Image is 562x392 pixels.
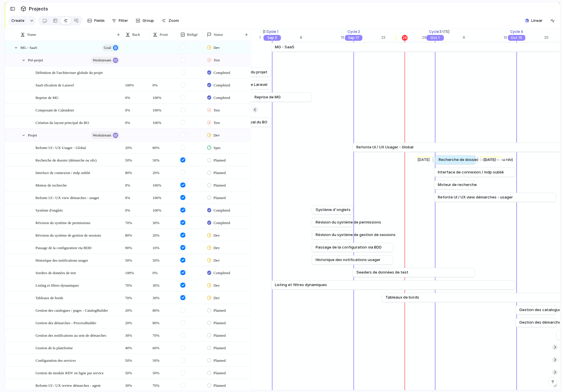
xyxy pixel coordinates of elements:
div: 15 [341,35,381,40]
span: Création du layout principal du BO [35,119,89,126]
span: Fields [94,18,105,24]
span: Completed [214,95,230,101]
span: Seeders de données de test [35,269,76,276]
span: 100% [150,117,177,126]
a: Gestion des catalogues / pages - CatalogBuilder [519,306,552,314]
span: 70% [123,292,150,301]
span: [DATE] [259,29,278,35]
span: Définition de l'architecture globale du projet [35,69,103,76]
span: 0% [123,104,150,113]
div: Cycle 4 [509,29,524,34]
span: 100% [150,92,177,101]
span: 70% [150,379,177,389]
span: 10% [150,242,177,251]
span: Planned [214,370,226,376]
span: 50% [150,254,177,263]
div: Oct 15 [508,35,525,41]
span: Planned [214,308,226,313]
a: Refonte UI / UX view démarches - usager [437,193,552,202]
span: Planned [214,195,226,201]
span: 80% [123,167,150,176]
span: Group [143,18,154,24]
a: Révision du système de permissions [315,218,348,227]
span: Dev [214,132,220,138]
span: Filter [119,18,128,24]
span: Refonte UI / UX review démarches - agent [35,382,100,389]
span: Dev [214,233,220,238]
span: Gestion du module RDV en ligne par service [35,369,104,376]
span: 60% [150,342,177,351]
span: 50% [150,154,177,163]
span: Historique des notifications usager [35,257,88,263]
span: Planned [214,182,226,188]
div: Sep 17 [345,35,362,41]
button: Linear [522,16,545,25]
span: 0% [123,92,150,101]
span: 20% [123,317,150,326]
span: Révision du système de permissions [315,219,381,225]
span: Completed [214,82,230,88]
span: 20% [150,229,177,238]
span: Dev [214,258,220,263]
span: Planned [214,383,226,389]
a: Historique des notifications usager [315,256,389,264]
span: [DATE] [434,29,453,35]
span: Seeders de données de test [356,269,408,275]
div: 26 [402,35,408,41]
a: Recherche de dossier (démarche ou rdv) [439,155,472,164]
span: 70% [123,279,150,288]
span: workstream [93,56,111,64]
span: Gestion des démarches - ProcessBuilder [35,319,96,326]
div: 8 [300,35,341,40]
span: Révision du système de gestion de sessions [315,232,395,238]
span: 50% [123,154,150,163]
span: Test [214,120,220,126]
span: Spec [214,145,221,151]
span: Test [214,57,220,63]
button: workstream [91,56,120,64]
span: Planned [214,345,226,351]
span: 80% [123,229,150,238]
span: Révision du système de permissions [35,219,90,226]
span: Projects [28,3,49,14]
span: SaaS-ification de Laravel [35,81,74,88]
button: Create [8,16,27,25]
span: Pré-projet [28,56,43,63]
a: Listing et filtres dynamiques [275,281,511,289]
button: workstream [91,132,120,139]
span: Planned [214,333,226,338]
span: Planned [214,358,226,363]
span: 30% [123,379,150,389]
span: 50% [150,354,177,363]
span: workstream [93,131,111,139]
span: Completed [214,220,230,226]
span: 100% [150,192,177,201]
span: Zoom [168,18,179,24]
span: Refonte UI / UX Usager - Global [356,144,413,150]
span: goal [104,44,111,52]
a: Passage de la configuration via BDD [315,243,389,252]
span: Planned [214,157,226,163]
span: 20% [123,304,150,313]
div: Cycle 1 [265,29,279,34]
a: Révision du système de gestion de sessions [315,230,348,239]
div: 6 [463,35,504,40]
span: Completed [214,70,230,76]
a: Système d'onglets [315,205,348,214]
div: [DATE] [415,157,431,163]
div: 29 [422,35,434,40]
span: Passage de la configuration via BDD [35,244,91,251]
span: 100% [123,267,150,276]
div: 13 [504,35,544,40]
span: Dev [214,245,220,251]
div: 1 [259,35,300,40]
div: 22 [381,35,422,40]
span: 30% [150,279,177,288]
span: Gestion de la plateforme [35,344,73,351]
a: Moteur de recherche [437,180,471,189]
span: 80% [150,304,177,313]
span: Completed [214,207,230,213]
span: Gestion des notifications au sein de démarches [35,332,106,338]
button: goal [102,44,120,52]
span: Reprise de MG [254,94,280,100]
